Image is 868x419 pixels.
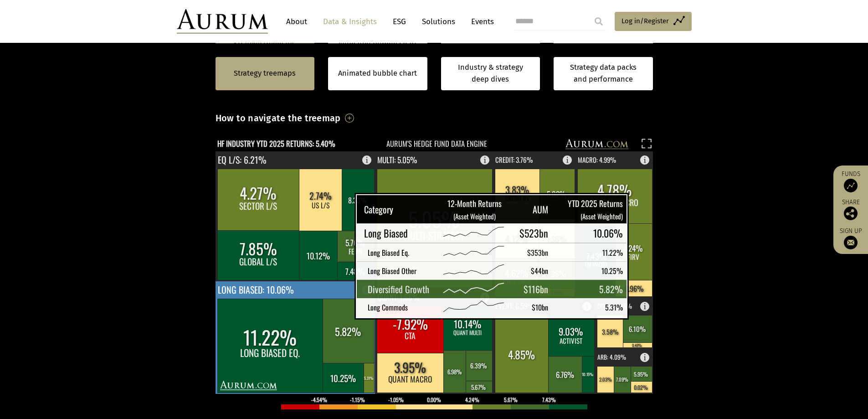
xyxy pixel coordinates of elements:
a: Sign up [838,227,863,249]
img: Aurum [177,9,268,34]
div: Share [838,199,863,220]
h3: How to navigate the treemap [216,110,341,126]
a: Strategy treemaps [234,67,296,79]
img: Access Funds [844,179,858,192]
a: About [282,13,312,30]
a: Funds [838,170,863,192]
a: Log in/Register [615,12,692,31]
img: Share this post [844,207,858,220]
a: Data & Insights [318,13,381,30]
a: Animated bubble chart [338,67,417,79]
img: Sign up to our newsletter [844,236,858,249]
input: Submit [590,12,608,31]
a: Industry & strategy deep dives [441,57,540,90]
a: Strategy data packs and performance [554,57,653,90]
span: Log in/Register [621,16,669,26]
a: Solutions [417,13,460,30]
a: Events [467,13,494,30]
a: ESG [388,13,411,30]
